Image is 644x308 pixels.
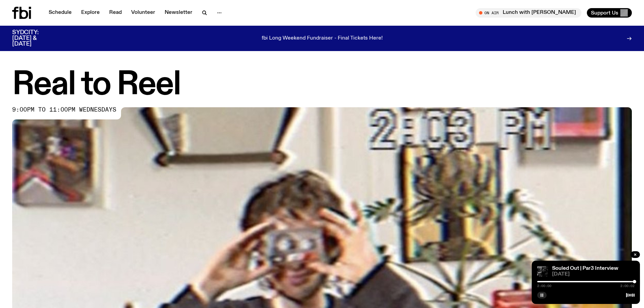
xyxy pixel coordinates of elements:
[45,8,76,18] a: Schedule
[587,8,632,18] button: Support Us
[161,8,196,18] a: Newsletter
[12,30,55,47] h3: SYDCITY: [DATE] & [DATE]
[552,266,618,271] a: Souled Out | Par3 Interview
[591,10,618,16] span: Support Us
[620,284,635,288] span: 2:00:02
[262,35,383,42] p: fbi Long Weekend Fundraiser - Final Tickets Here!
[552,272,635,277] span: [DATE]
[105,8,126,18] a: Read
[537,284,551,288] span: 2:00:00
[12,107,116,113] span: 9:00pm to 11:00pm wednesdays
[12,70,632,100] h1: Real to Reel
[127,8,159,18] a: Volunteer
[476,8,581,18] button: On AirLunch with [PERSON_NAME]
[77,8,104,18] a: Explore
